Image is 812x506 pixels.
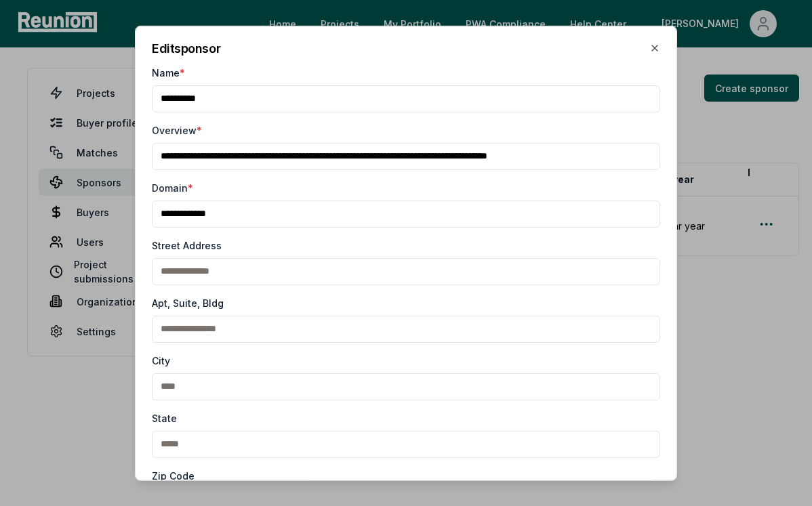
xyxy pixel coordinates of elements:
label: Domain [152,180,193,194]
label: State [152,410,177,425]
label: City [152,353,170,367]
h2: Edit sponsor [152,42,220,54]
label: Zip Code [152,468,195,482]
label: Street Address [152,238,222,252]
label: Overview [152,123,202,137]
label: Apt, Suite, Bldg [152,295,224,310]
label: Name [152,65,185,79]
